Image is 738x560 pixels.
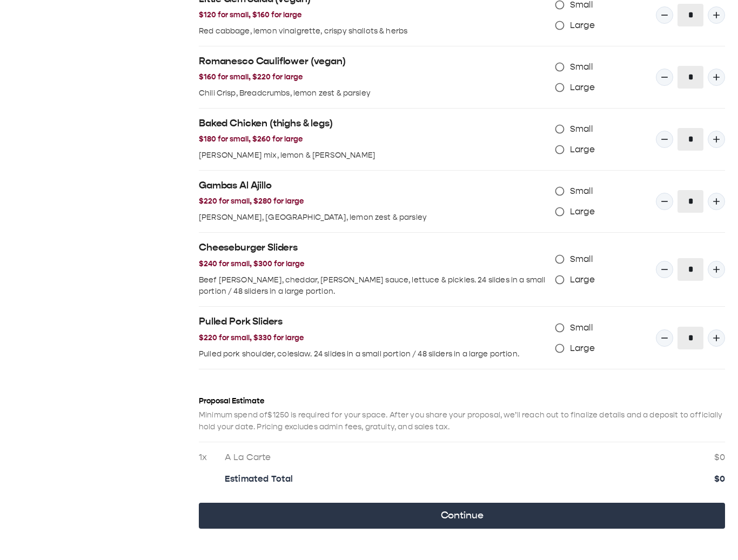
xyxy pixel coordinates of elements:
h2: Pulled Pork Sliders [199,315,547,328]
div: Quantity Input [656,57,725,98]
span: Small [570,123,593,136]
h3: $180 for small, $260 for large [199,133,547,145]
p: Red cabbage, lemon vinaigrette, crispy shallots & herbs [199,25,547,37]
span: Large [570,81,595,94]
div: Quantity Input [656,249,725,290]
span: Large [570,342,595,355]
p: $ 0 [714,473,725,485]
div: Quantity Input [656,119,725,160]
p: A La Carte [225,451,701,464]
h3: $220 for small, $280 for large [199,195,547,207]
button: Continue [199,503,725,529]
p: Beef [PERSON_NAME], cheddar, [PERSON_NAME] sauce, lettuce & pickles. 24 slides in a small portion... [199,274,547,298]
span: Small [570,185,593,198]
div: Quantity Input [656,318,725,359]
p: 1x [199,451,212,464]
span: Small [570,321,593,334]
p: Chili Crisp, Breadcrumbs, lemon zest & parsley [199,87,547,99]
span: Large [570,19,595,32]
span: Large [570,143,595,156]
h3: $120 for small, $160 for large [199,9,547,21]
p: $ 0 [714,451,725,464]
p: Minimum spend of $1250 is required for your space. After you share your proposal, we’ll reach out... [199,409,725,433]
h2: Romanesco Cauliflower (vegan) [199,55,547,68]
h2: Baked Chicken (thighs & legs) [199,117,547,130]
h2: Gambas Al Ajillo [199,179,547,192]
p: [PERSON_NAME], [GEOGRAPHIC_DATA], lemon zest & parsley [199,212,547,224]
span: Large [570,273,595,286]
span: Large [570,205,595,218]
p: Pulled pork shoulder, coleslaw. 24 slides in a small portion / 48 sliders in a large portion. [199,348,547,360]
h3: $220 for small, $330 for large [199,332,547,344]
div: Quantity Input [656,181,725,222]
span: Small [570,253,593,266]
span: Small [570,60,593,73]
h3: $160 for small, $220 for large [199,71,547,83]
p: Estimated Total [225,473,701,485]
h3: Proposal Estimate [199,395,725,407]
p: [PERSON_NAME] mix, lemon & [PERSON_NAME] [199,150,547,161]
h2: Cheeseburger Sliders [199,241,547,254]
h3: $240 for small, $300 for large [199,258,547,270]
